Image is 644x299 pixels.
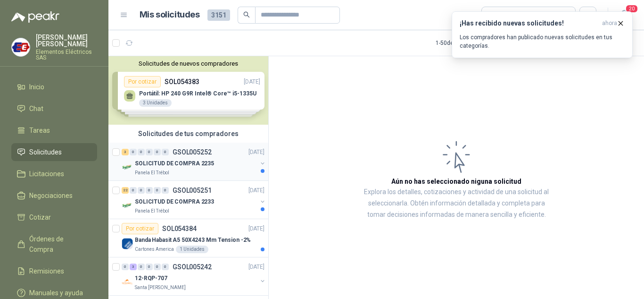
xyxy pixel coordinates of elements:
button: ¡Has recibido nuevas solicitudes!ahora Los compradores han publicado nuevas solicitudes en tus ca... [452,11,633,58]
div: 0 [162,149,169,155]
span: Cotizar [29,212,51,222]
p: SOLICITUD DE COMPRA 2233 [135,197,214,206]
a: Negociaciones [11,187,97,205]
img: Logo peakr [11,11,59,23]
a: Por cotizarSOL054384[DATE] Company LogoBanda Habasit A5 50X4243 Mm Tension -2%Cartones America1 U... [108,219,268,257]
div: 0 [138,149,145,155]
a: 0 3 0 0 0 0 GSOL005242[DATE] Company Logo12-RQP-707Santa [PERSON_NAME] [122,261,266,291]
a: Licitaciones [11,165,97,183]
a: Órdenes de Compra [11,230,97,258]
div: 0 [130,149,137,155]
div: 0 [130,187,137,194]
p: 12-RQP-707 [135,274,167,283]
img: Company Logo [122,200,133,211]
p: Los compradores han publicado nuevas solicitudes en tus categorías. [460,33,625,50]
span: Manuales y ayuda [29,288,83,298]
div: Todas [487,10,507,20]
div: 0 [154,187,161,194]
div: Por cotizar [122,223,158,234]
div: 0 [162,187,169,194]
p: [DATE] [248,263,264,272]
img: Company Logo [122,162,133,173]
p: GSOL005252 [173,149,212,155]
a: Remisiones [11,262,97,280]
p: [DATE] [248,148,264,157]
div: 0 [138,187,145,194]
p: GSOL005251 [173,187,212,194]
div: 22 [122,187,129,194]
p: [DATE] [248,224,264,233]
p: Cartones America [135,246,174,253]
button: Solicitudes de nuevos compradores [112,60,264,67]
p: Elementos Eléctricos SAS [36,49,97,60]
span: Solicitudes [29,147,62,157]
h3: Aún no has seleccionado niguna solicitud [391,176,521,187]
div: 0 [162,264,169,270]
h1: Mis solicitudes [140,8,200,22]
a: Tareas [11,121,97,139]
span: 20 [625,4,638,13]
a: Cotizar [11,208,97,226]
div: 0 [154,149,161,155]
div: 0 [122,264,129,270]
span: ahora [602,19,617,27]
span: Tareas [29,125,50,136]
div: Solicitudes de tus compradores [108,125,268,143]
img: Company Logo [122,276,133,288]
span: Remisiones [29,266,64,276]
div: 0 [154,264,161,270]
span: search [243,11,250,18]
div: 0 [146,264,153,270]
span: Negociaciones [29,190,73,201]
span: Chat [29,103,43,114]
span: 3151 [207,9,230,21]
p: SOLICITUD DE COMPRA 2235 [135,159,214,168]
p: Banda Habasit A5 50X4243 Mm Tension -2% [135,236,251,245]
span: Órdenes de Compra [29,234,88,255]
h3: ¡Has recibido nuevas solicitudes! [460,19,598,27]
p: [DATE] [248,186,264,195]
p: Panela El Trébol [135,207,169,215]
p: Explora los detalles, cotizaciones y actividad de una solicitud al seleccionarla. Obtén informaci... [363,187,550,221]
img: Company Logo [12,38,30,56]
span: Licitaciones [29,169,64,179]
div: 0 [146,149,153,155]
button: 20 [616,7,633,24]
div: 1 - 50 de 857 [436,35,494,51]
p: Panela El Trébol [135,169,169,177]
p: GSOL005242 [173,264,212,270]
a: 3 0 0 0 0 0 GSOL005252[DATE] Company LogoSOLICITUD DE COMPRA 2235Panela El Trébol [122,146,266,177]
a: Chat [11,100,97,118]
div: Solicitudes de nuevos compradoresPor cotizarSOL054383[DATE] Portátil: HP 240 G9R Intel® Core™ i5-... [108,56,268,125]
p: Santa [PERSON_NAME] [135,284,186,291]
img: Company Logo [122,238,133,249]
a: Inicio [11,78,97,96]
p: SOL054384 [162,225,197,232]
a: Solicitudes [11,143,97,161]
div: 0 [146,187,153,194]
p: [PERSON_NAME] [PERSON_NAME] [36,34,97,47]
div: 3 [122,149,129,155]
div: 0 [138,264,145,270]
div: 1 Unidades [176,246,208,253]
div: 3 [130,264,137,270]
a: 22 0 0 0 0 0 GSOL005251[DATE] Company LogoSOLICITUD DE COMPRA 2233Panela El Trébol [122,185,266,215]
span: Inicio [29,82,44,92]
